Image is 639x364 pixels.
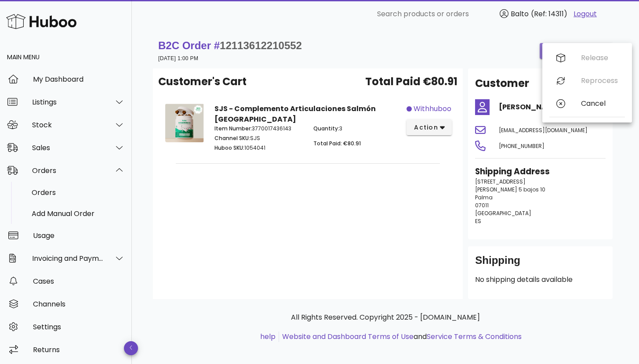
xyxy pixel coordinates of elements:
[214,134,250,142] span: Channel SKU:
[220,40,302,51] span: 12113612210552
[260,332,276,342] a: help
[32,98,104,106] div: Listings
[214,134,302,142] p: SJS
[475,166,606,178] h3: Shipping Address
[279,332,522,342] li: and
[33,300,125,308] div: Channels
[32,166,104,175] div: Orders
[511,9,529,19] span: Balto
[33,323,125,331] div: Settings
[365,74,457,90] span: Total Paid €80.91
[499,102,606,112] h4: [PERSON_NAME]
[33,75,125,83] div: My Dashboard
[33,231,125,240] div: Usage
[160,312,611,323] p: All Rights Reserved. Copyright 2025 - [DOMAIN_NAME]
[313,125,401,133] p: 3
[32,121,104,129] div: Stock
[475,209,531,217] span: [GEOGRAPHIC_DATA]
[158,40,302,51] strong: B2C Order #
[427,332,522,342] a: Service Terms & Conditions
[540,43,613,59] button: order actions
[475,186,545,193] span: [PERSON_NAME] 5 bajos 10
[158,55,198,61] small: [DATE] 1:00 PM
[33,346,125,354] div: Returns
[214,125,252,132] span: Item Number:
[214,125,302,133] p: 3770017436143
[499,142,545,150] span: [PHONE_NUMBER]
[475,194,493,201] span: Palma
[313,140,361,147] span: Total Paid: €80.91
[32,188,125,197] div: Orders
[414,104,451,114] span: withhuboo
[165,104,204,142] img: Product Image
[6,12,76,31] img: Huboo Logo
[475,217,481,225] span: ES
[214,144,244,151] span: Huboo SKU:
[581,99,618,108] div: Cancel
[33,277,125,285] div: Cases
[414,123,438,132] span: action
[32,144,104,152] div: Sales
[475,178,526,185] span: [STREET_ADDRESS]
[475,76,529,91] h2: Customer
[475,274,606,285] p: No shipping details available
[214,104,376,124] strong: SJS - Complemento Articulaciones Salmón [GEOGRAPHIC_DATA]
[475,202,489,209] span: 07011
[214,144,302,152] p: 1054041
[32,209,125,218] div: Add Manual Order
[282,332,414,342] a: Website and Dashboard Terms of Use
[158,74,247,90] span: Customer's Cart
[32,254,104,263] div: Invoicing and Payments
[313,125,339,132] span: Quantity:
[499,126,588,134] span: [EMAIL_ADDRESS][DOMAIN_NAME]
[531,9,567,19] span: (Ref: 14311)
[407,119,452,135] button: action
[574,9,597,19] a: Logout
[475,253,606,274] div: Shipping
